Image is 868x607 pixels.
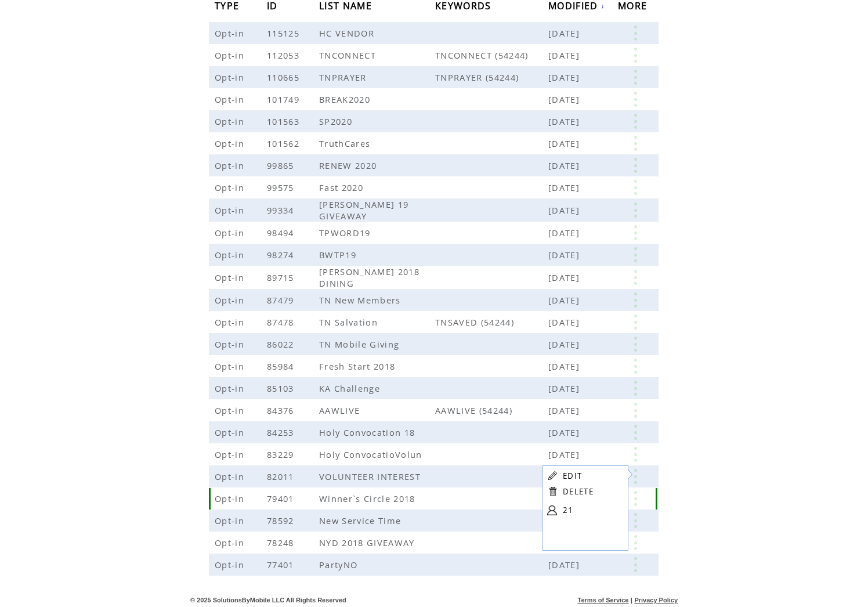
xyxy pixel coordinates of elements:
[319,427,418,438] span: Holy Convocation 18
[267,515,297,526] span: 78592
[548,427,583,438] span: [DATE]
[267,338,297,350] span: 86022
[215,294,247,306] span: Opt-in
[267,427,297,438] span: 84253
[548,204,583,216] span: [DATE]
[215,27,247,39] span: Opt-in
[267,471,297,482] span: 82011
[215,2,242,9] a: TYPE
[319,537,418,548] span: NYD 2018 GIVEAWAY
[215,272,247,283] span: Opt-in
[548,404,583,416] span: [DATE]
[548,49,583,61] span: [DATE]
[319,471,424,482] span: VOLUNTEER INTEREST
[634,597,678,604] a: Privacy Policy
[563,486,594,497] a: DELETE
[548,294,583,306] span: [DATE]
[267,49,302,61] span: 112053
[548,227,583,239] span: [DATE]
[215,160,247,171] span: Opt-in
[319,266,419,289] span: [PERSON_NAME] 2018 DINING
[548,138,583,149] span: [DATE]
[319,338,402,350] span: TN Mobile Giving
[215,427,247,438] span: Opt-in
[319,2,375,9] a: LIST NAME
[215,227,247,239] span: Opt-in
[267,404,297,416] span: 84376
[563,471,582,481] a: EDIT
[215,404,247,416] span: Opt-in
[631,597,632,604] span: |
[267,138,302,149] span: 101562
[435,316,548,328] span: TNSAVED (54244)
[435,404,548,416] span: AAWLIVE (54244)
[190,597,346,604] span: © 2025 SolutionsByMobile LLC All Rights Reserved
[215,138,247,149] span: Opt-in
[215,71,247,83] span: Opt-in
[548,71,583,83] span: [DATE]
[267,493,297,504] span: 79401
[319,449,425,460] span: Holy ConvocatioVolun
[215,316,247,328] span: Opt-in
[215,515,247,526] span: Opt-in
[548,272,583,283] span: [DATE]
[578,597,629,604] a: Terms of Service
[548,27,583,39] span: [DATE]
[267,272,297,283] span: 89715
[319,360,398,372] span: Fresh Start 2018
[215,493,247,504] span: Opt-in
[548,360,583,372] span: [DATE]
[319,559,360,570] span: PartyNO
[319,294,404,306] span: TN New Members
[267,227,297,239] span: 98494
[319,182,366,193] span: Fast 2020
[215,471,247,482] span: Opt-in
[267,382,297,394] span: 85103
[548,449,583,460] span: [DATE]
[319,493,418,504] span: Winner`s Circle 2018
[267,71,302,83] span: 110665
[215,115,247,127] span: Opt-in
[267,27,302,39] span: 115125
[267,2,281,9] a: ID
[215,382,247,394] span: Opt-in
[215,49,247,61] span: Opt-in
[435,71,548,83] span: TNPRAYER (54244)
[267,449,297,460] span: 83229
[267,93,302,105] span: 101749
[215,449,247,460] span: Opt-in
[215,537,247,548] span: Opt-in
[548,2,605,9] a: MODIFIED↓
[319,27,377,39] span: HC VENDOR
[548,382,583,394] span: [DATE]
[267,204,297,216] span: 99334
[215,360,247,372] span: Opt-in
[319,382,383,394] span: KA Challenge
[319,160,379,171] span: RENEW 2020
[548,160,583,171] span: [DATE]
[319,71,370,83] span: TNPRAYER
[215,93,247,105] span: Opt-in
[548,249,583,261] span: [DATE]
[319,93,373,105] span: BREAK2020
[319,227,374,239] span: TPWORD19
[548,115,583,127] span: [DATE]
[548,93,583,105] span: [DATE]
[319,249,359,261] span: BWTP19
[215,204,247,216] span: Opt-in
[267,360,297,372] span: 85984
[267,316,297,328] span: 87478
[563,501,621,519] a: 21
[215,559,247,570] span: Opt-in
[548,316,583,328] span: [DATE]
[267,537,297,548] span: 78248
[267,160,297,171] span: 99865
[319,198,408,222] span: [PERSON_NAME] 19 GIVEAWAY
[319,316,381,328] span: TN Salvation
[267,559,297,570] span: 77401
[319,49,379,61] span: TNCONNECT
[267,249,297,261] span: 98274
[319,115,355,127] span: SP2020
[215,249,247,261] span: Opt-in
[319,138,373,149] span: TruthCares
